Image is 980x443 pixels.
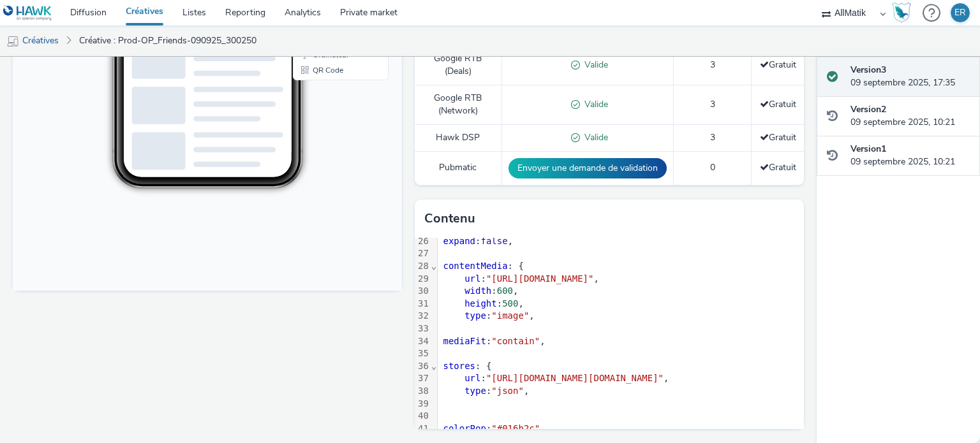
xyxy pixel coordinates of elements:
span: 3 [710,131,715,143]
span: 0 [710,161,715,173]
span: type [464,386,486,396]
div: 40 [415,410,431,423]
div: 28 [415,260,431,273]
span: Gratuit [760,161,796,173]
span: stores [443,361,475,371]
a: Créative : Prod-OP_Friends-090925_300250 [73,25,263,56]
span: Valide [580,59,608,71]
td: Google RTB (Deals) [415,45,501,85]
span: 3 [710,59,715,71]
span: "contain" [491,336,540,346]
span: "[URL][DOMAIN_NAME][DOMAIN_NAME]" [486,373,664,383]
span: "json" [491,386,524,396]
div: 33 [415,323,431,335]
div: 31 [415,298,431,310]
li: Ordinateur [283,279,373,294]
div: 27 [415,247,431,260]
div: 34 [415,335,431,348]
span: mediaFit [443,336,486,346]
span: 500 [502,298,518,309]
div: 30 [415,285,431,298]
img: undefined Logo [3,5,52,21]
span: "image" [491,310,529,321]
li: QR Code [283,294,373,310]
td: Pubmatic [415,151,501,185]
div: 38 [415,385,431,398]
span: Ordinateur [300,283,336,291]
span: Valide [580,98,608,110]
div: 39 [415,398,431,410]
div: ER [954,3,966,22]
span: url [464,273,480,284]
div: 32 [415,310,431,323]
div: 35 [415,347,431,360]
img: mobile [6,35,19,48]
span: Fold line [431,361,437,371]
strong: Version 3 [850,64,886,76]
span: "#016b2c" [491,423,540,433]
li: Smartphone [283,264,373,279]
img: Hawk Academy [892,3,911,23]
td: Google RTB (Network) [415,85,501,124]
span: contentMedia [443,261,507,271]
span: false [480,236,507,246]
div: 37 [415,372,431,385]
div: 29 [415,273,431,286]
span: width [464,286,491,296]
a: Hawk Academy [892,3,916,23]
span: "[URL][DOMAIN_NAME]" [486,273,594,284]
span: height [464,298,497,309]
span: 3 [710,98,715,110]
span: 600 [497,286,513,296]
span: Gratuit [760,98,796,110]
strong: Version 1 [850,143,886,155]
div: 09 septembre 2025, 17:35 [850,64,970,90]
span: Fold line [431,261,437,271]
strong: Version 2 [850,103,886,115]
h3: Contenu [424,209,475,228]
span: url [464,373,480,383]
span: QR Code [300,298,330,306]
span: colorPop [443,423,486,433]
td: Hawk DSP [415,124,501,151]
span: type [464,310,486,321]
div: 26 [415,235,431,248]
span: Smartphone [300,268,341,275]
span: Gratuit [760,59,796,71]
div: 09 septembre 2025, 10:21 [850,143,970,169]
div: 09 septembre 2025, 10:21 [850,103,970,129]
span: Gratuit [760,131,796,143]
span: Valide [580,131,608,143]
span: 15:51 [124,49,138,56]
div: 41 [415,423,431,435]
button: Envoyer une demande de validation [509,158,667,178]
div: 36 [415,360,431,373]
span: expand [443,236,475,246]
